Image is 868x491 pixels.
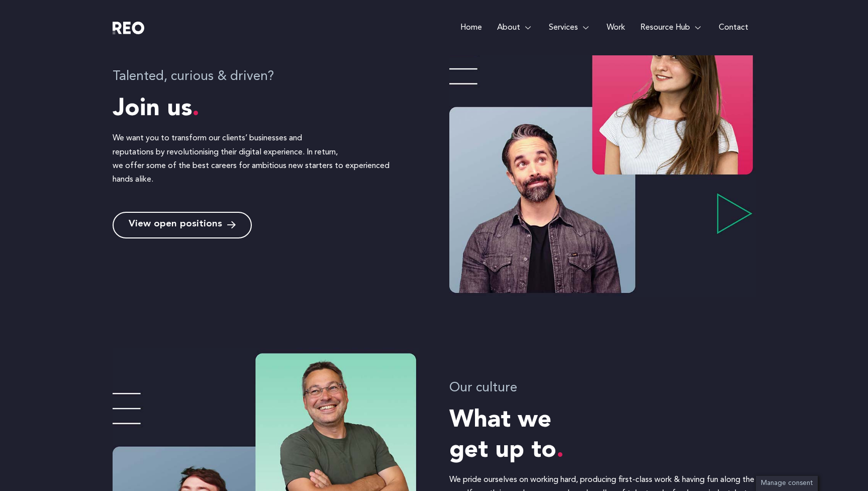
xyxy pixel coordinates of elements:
[113,97,200,121] span: Join us
[113,67,412,87] h4: Talented, curious & driven?
[761,480,813,486] span: Manage consent
[449,378,756,398] h4: Our culture
[449,408,564,463] span: What we get up to
[113,132,412,187] p: We want you to transform our clients’ businesses and reputations by revolutionising their digital...
[129,220,222,230] span: View open positions
[113,212,252,238] a: View open positions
